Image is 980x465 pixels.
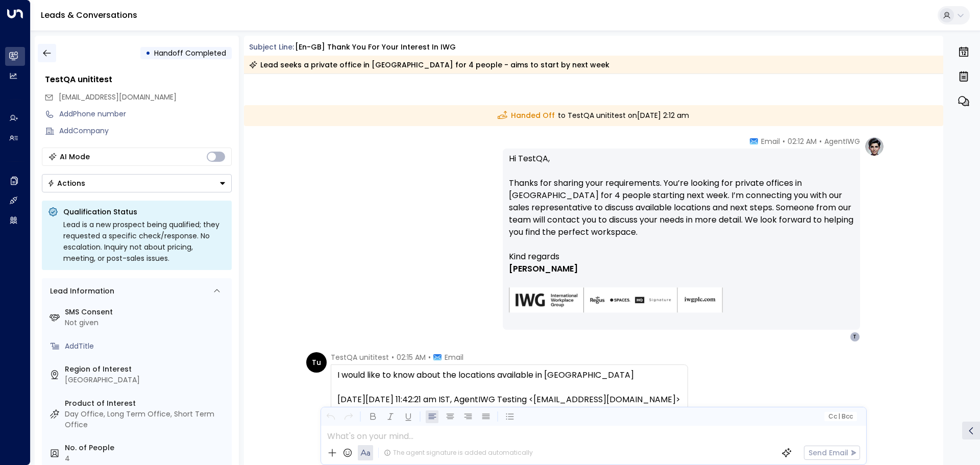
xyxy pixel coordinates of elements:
div: [DATE][DATE] 11:42:21 am IST, AgentIWG Testing <[EMAIL_ADDRESS][DOMAIN_NAME]> wrote: [337,394,681,418]
div: T [850,332,860,342]
div: AddCompany [59,126,232,136]
span: TestQA unititest [331,352,389,362]
div: Lead Information [46,286,114,297]
div: Button group with a nested menu [42,174,232,192]
div: AddTitle [65,341,228,352]
span: testqa.unititest@yahoo.com [59,92,177,103]
img: profile-logo.png [864,136,885,157]
label: Product of Interest [65,398,228,409]
label: SMS Consent [65,307,228,317]
span: • [782,136,785,146]
span: 02:12 AM [788,136,817,146]
div: [en-GB] Thank you for your interest in IWG [295,42,456,53]
div: [GEOGRAPHIC_DATA] [65,375,228,385]
label: No. of People [65,443,228,453]
button: Cc|Bcc [824,412,856,422]
span: [EMAIL_ADDRESS][DOMAIN_NAME] [59,92,177,102]
span: Email [761,136,780,146]
span: [PERSON_NAME] [509,263,578,275]
div: TestQA unititest [45,74,232,86]
p: Qualification Status [63,207,226,217]
div: AI Mode [60,152,90,162]
div: 4 [65,453,228,464]
span: • [428,352,431,362]
div: to TestQA unititest on [DATE] 2:12 am [244,105,944,126]
img: AIorK4zU2Kz5WUNqa9ifSKC9jFH1hjwenjvh85X70KBOPduETvkeZu4OqG8oPuqbwvp3xfXcMQJCRtwYb-SG [509,287,723,313]
label: Region of Interest [65,364,228,375]
div: Tu [306,352,327,373]
div: Lead is a new prospect being qualified; they requested a specific check/response. No escalation. ... [63,219,226,264]
button: Undo [324,410,337,423]
a: Leads & Conversations [41,9,137,21]
span: 02:15 AM [397,352,426,362]
div: Lead seeks a private office in [GEOGRAPHIC_DATA] for 4 people - aims to start by next week [249,60,609,70]
div: Not given [65,317,228,328]
span: Cc Bcc [828,413,852,420]
div: AddPhone number [59,109,232,119]
button: Redo [342,410,355,423]
div: Day Office, Long Term Office, Short Term Office [65,409,228,430]
span: Subject Line: [249,42,294,52]
span: Email [445,352,463,362]
span: Handed Off [498,110,555,121]
span: • [819,136,822,146]
div: Signature [509,251,854,326]
span: Handoff Completed [154,48,226,58]
div: The agent signature is added automatically [384,448,533,457]
span: • [391,352,394,362]
p: Hi TestQA, Thanks for sharing your requirements. You’re looking for private offices in [GEOGRAPHI... [509,153,854,251]
span: Kind regards [509,251,559,263]
div: • [145,44,151,62]
div: I would like to know about the locations available in [GEOGRAPHIC_DATA] [337,369,681,381]
span: AgentIWG [824,136,860,146]
button: Actions [42,174,232,192]
span: | [838,413,840,420]
div: Actions [47,179,85,188]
